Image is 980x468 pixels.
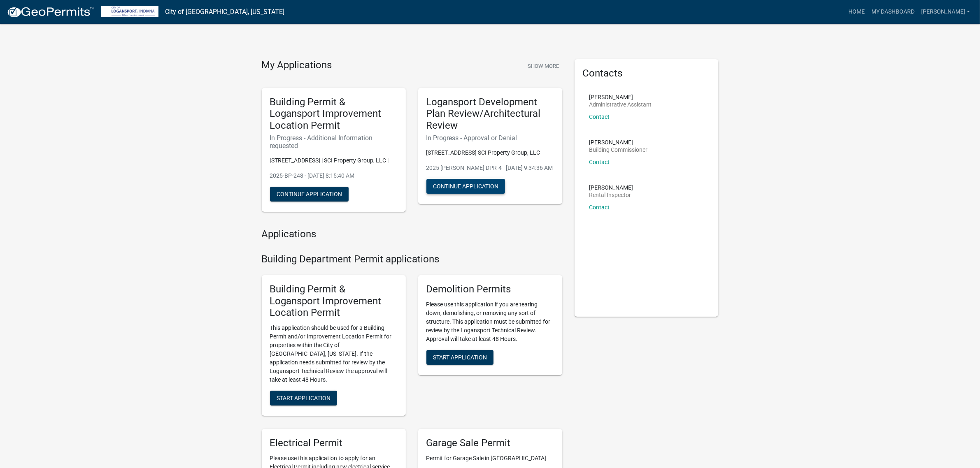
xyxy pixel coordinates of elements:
[589,204,610,211] a: Contact
[426,283,554,295] h5: Demolition Permits
[426,454,554,463] p: Permit for Garage Sale in [GEOGRAPHIC_DATA]
[583,67,710,79] h5: Contacts
[426,96,554,132] h5: Logansport Development Plan Review/Architectural Review
[426,437,554,449] h5: Garage Sale Permit
[262,59,332,72] h4: My Applications
[101,6,158,17] img: City of Logansport, Indiana
[270,134,398,150] h6: In Progress - Additional Information requested
[262,253,562,265] h4: Building Department Permit applications
[270,283,398,319] h5: Building Permit & Logansport Improvement Location Permit
[589,147,648,153] p: Building Commissioner
[589,114,610,120] a: Contact
[868,4,918,20] a: My Dashboard
[270,437,398,449] h5: Electrical Permit
[426,350,493,365] button: Start Application
[270,187,349,202] button: Continue Application
[918,4,973,20] a: [PERSON_NAME]
[426,134,554,142] h6: In Progress - Approval or Denial
[845,4,868,20] a: Home
[524,59,562,73] button: Show More
[589,102,652,107] p: Administrative Assistant
[270,324,398,384] p: This application should be used for a Building Permit and/or Improvement Location Permit for prop...
[426,148,554,157] p: [STREET_ADDRESS] SCI Property Group, LLC
[270,156,398,165] p: [STREET_ADDRESS] | SCI Property Group, LLC |
[426,179,505,194] button: Continue Application
[426,164,554,172] p: 2025 [PERSON_NAME] DPR-4 - [DATE] 9:34:36 AM
[426,300,554,343] p: Please use this application if you are tearing down, demolishing, or removing any sort of structu...
[589,159,610,165] a: Contact
[270,171,398,180] p: 2025-BP-248 - [DATE] 8:15:40 AM
[433,354,487,360] span: Start Application
[589,139,648,145] p: [PERSON_NAME]
[277,395,331,401] span: Start Application
[165,5,284,19] a: City of [GEOGRAPHIC_DATA], [US_STATE]
[589,94,652,100] p: [PERSON_NAME]
[589,185,633,190] p: [PERSON_NAME]
[589,192,633,198] p: Rental Inspector
[262,228,562,240] h4: Applications
[270,96,398,132] h5: Building Permit & Logansport Improvement Location Permit
[270,391,337,405] button: Start Application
